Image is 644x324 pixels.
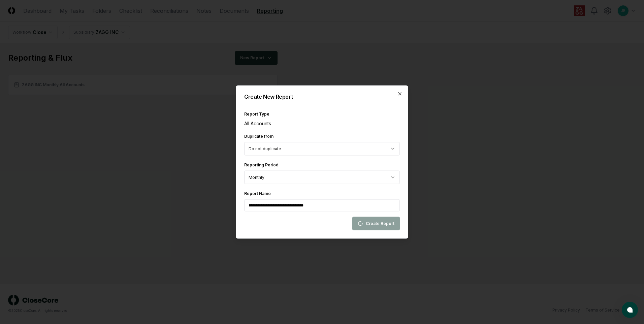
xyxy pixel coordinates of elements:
label: Reporting Period [244,162,279,167]
div: All Accounts [244,120,400,127]
label: Report Name [244,191,271,196]
label: Duplicate from [244,134,273,139]
h2: Create New Report [244,94,400,99]
label: Report Type [244,111,269,117]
